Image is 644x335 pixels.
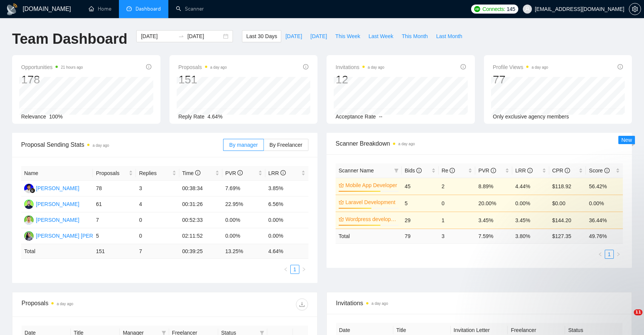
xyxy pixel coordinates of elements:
span: download [296,301,308,307]
li: 1 [605,250,614,259]
li: 1 [290,265,299,274]
span: Time [182,170,200,176]
span: info-circle [303,64,308,69]
div: 77 [493,72,548,87]
span: info-circle [195,170,200,175]
td: 0 [136,212,179,228]
button: left [596,250,605,259]
li: Previous Page [281,265,290,274]
td: 7 [93,212,136,228]
span: Bids [405,167,422,174]
span: Scanner Name [339,167,374,174]
input: End date [187,32,222,40]
td: 0.00% [265,212,308,228]
td: 4.44% [512,178,549,195]
span: Proposals [96,169,127,177]
button: left [281,265,290,274]
span: 11 [634,309,642,315]
img: gigradar-bm.png [30,188,35,193]
span: [DATE] [310,32,327,40]
span: Scanner Breakdown [336,139,623,148]
img: SK [24,200,34,209]
button: download [296,298,308,310]
span: Only exclusive agency members [493,114,569,120]
a: Wordpress development [345,215,397,223]
span: LRR [515,167,533,174]
a: searchScanner [176,6,204,12]
div: [PERSON_NAME] [36,216,79,224]
a: Mobile App Developer [345,181,397,189]
td: 36.44% [586,212,623,229]
td: 0 [136,228,179,244]
span: info-circle [416,168,422,173]
button: [DATE] [281,30,306,42]
td: 4.64 % [265,244,308,259]
span: filter [162,330,166,335]
span: LRR [268,170,286,176]
td: 78 [93,181,136,197]
td: 0.00% [265,228,308,244]
button: This Month [397,30,432,42]
span: info-circle [491,168,496,173]
span: New [621,137,632,143]
td: 45 [402,178,439,195]
button: right [299,265,308,274]
span: info-circle [527,168,533,173]
span: Last Week [368,32,393,40]
span: info-circle [146,64,151,69]
td: 56.42% [586,178,623,195]
a: Laravel Development [345,198,397,206]
img: FR [24,184,34,193]
h1: Team Dashboard [12,30,127,48]
span: This Week [335,32,360,40]
time: a day ago [368,65,384,69]
span: -- [379,114,382,120]
span: Last Month [436,32,462,40]
td: $118.92 [549,178,586,195]
a: 1 [291,265,299,274]
div: [PERSON_NAME] [36,200,79,208]
span: 4.64% [208,114,223,120]
span: to [178,33,184,39]
td: 20.00% [475,195,512,212]
td: 7.69% [222,181,265,197]
time: a day ago [532,65,548,69]
span: PVR [225,170,243,176]
span: dashboard [126,6,132,11]
button: right [614,250,623,259]
span: Acceptance Rate [336,114,376,120]
div: [PERSON_NAME] [36,184,79,192]
td: 61 [93,197,136,212]
time: a day ago [57,302,73,306]
a: setting [629,6,641,12]
div: Proposals [22,298,165,310]
span: info-circle [565,168,570,173]
td: Total [21,244,93,259]
li: Next Page [299,265,308,274]
td: 3 [136,181,179,197]
time: a day ago [92,143,109,148]
span: setting [629,6,641,12]
time: a day ago [398,142,415,146]
time: 21 hours ago [61,65,83,69]
td: 6.56% [265,197,308,212]
a: SS[PERSON_NAME] [PERSON_NAME] [24,232,124,238]
span: Score [589,167,609,174]
button: Last Month [432,30,466,42]
input: Start date [141,32,175,40]
span: crown [339,200,344,205]
span: Dashboard [136,6,161,12]
td: 7.59 % [475,229,512,243]
span: PVR [478,167,496,174]
span: user [525,6,530,12]
span: filter [394,168,399,173]
span: By Freelancer [270,142,302,148]
td: 0.00% [586,195,623,212]
span: Invitations [336,298,622,308]
span: Reply Rate [179,114,205,120]
td: 00:38:34 [179,181,222,197]
button: This Week [331,30,364,42]
td: 1 [439,212,476,229]
span: crown [339,183,344,188]
span: right [302,267,306,272]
